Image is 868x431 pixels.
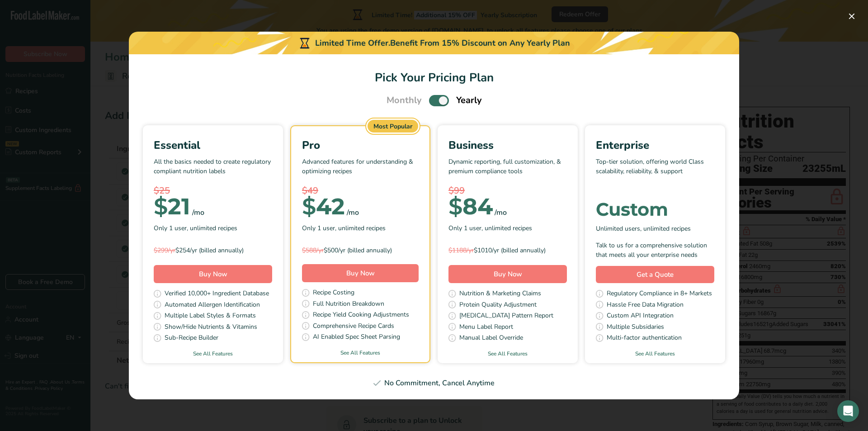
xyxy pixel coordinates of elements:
[302,157,419,184] p: Advanced features for understanding & optimizing recipes
[368,120,418,133] div: Most Popular
[346,269,375,278] span: Buy Now
[165,289,269,300] span: Verified 10,000+ Ingredient Database
[302,246,324,255] span: $588/yr
[607,311,674,322] span: Custom API Integration
[140,69,728,86] h1: Pick Your Pricing Plan
[302,193,316,220] span: $
[596,241,714,260] div: Talk to us for a comprehensive solution that meets all your enterprise needs
[165,311,256,322] span: Multiple Label Styles & Formats
[448,157,567,184] p: Dynamic reporting, full customization, & premium compliance tools
[154,184,272,198] div: $25
[495,207,507,218] div: /mo
[313,288,354,299] span: Recipe Costing
[302,246,419,255] div: $500/yr (billed annually)
[448,265,567,283] button: Buy Now
[585,350,725,358] a: See All Features
[154,246,175,255] span: $299/yr
[154,246,272,255] div: $254/yr (billed annually)
[154,265,272,283] button: Buy Now
[165,300,260,311] span: Automated Allergen Identification
[448,246,474,255] span: $1188/yr
[154,157,272,184] p: All the basics needed to create regulatory compliant nutrition labels
[302,264,419,282] button: Buy Now
[596,137,714,153] div: Enterprise
[596,266,714,284] a: Get a Quote
[448,198,493,216] div: 84
[448,137,567,153] div: Business
[837,400,859,422] div: Open Intercom Messenger
[390,37,570,49] div: Benefit From 15% Discount on Any Yearly Plan
[596,224,691,233] span: Unlimited users, unlimited recipes
[459,322,513,333] span: Menu Label Report
[387,94,422,107] span: Monthly
[448,184,567,198] div: $99
[313,332,400,343] span: AI Enabled Spec Sheet Parsing
[165,322,257,333] span: Show/Hide Nutrients & Vitamins
[302,223,386,233] span: Only 1 user, unlimited recipes
[607,333,682,344] span: Multi-factor authentication
[192,207,204,218] div: /mo
[140,378,728,388] div: No Commitment, Cancel Anytime
[154,198,190,216] div: 21
[154,137,272,153] div: Essential
[607,289,712,300] span: Regulatory Compliance in 8+ Markets
[313,321,394,332] span: Comprehensive Recipe Cards
[459,300,537,311] span: Protein Quality Adjustment
[596,157,714,184] p: Top-tier solution, offering world Class scalability, reliability, & support
[607,300,684,311] span: Hassle Free Data Migration
[143,350,283,358] a: See All Features
[129,32,739,54] div: Limited Time Offer.
[302,184,419,198] div: $49
[494,270,522,279] span: Buy Now
[347,207,359,218] div: /mo
[165,333,218,344] span: Sub-Recipe Builder
[459,333,523,344] span: Manual Label Override
[313,299,384,310] span: Full Nutrition Breakdown
[438,350,578,358] a: See All Features
[637,270,674,280] span: Get a Quote
[596,200,714,218] div: Custom
[154,223,237,233] span: Only 1 user, unlimited recipes
[448,193,462,220] span: $
[448,223,532,233] span: Only 1 user, unlimited recipes
[291,349,429,357] a: See All Features
[456,94,482,107] span: Yearly
[459,289,541,300] span: Nutrition & Marketing Claims
[154,193,168,220] span: $
[313,310,409,321] span: Recipe Yield Cooking Adjustments
[302,198,345,216] div: 42
[607,322,664,333] span: Multiple Subsidaries
[302,137,419,153] div: Pro
[199,270,227,279] span: Buy Now
[459,311,553,322] span: [MEDICAL_DATA] Pattern Report
[448,246,567,255] div: $1010/yr (billed annually)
